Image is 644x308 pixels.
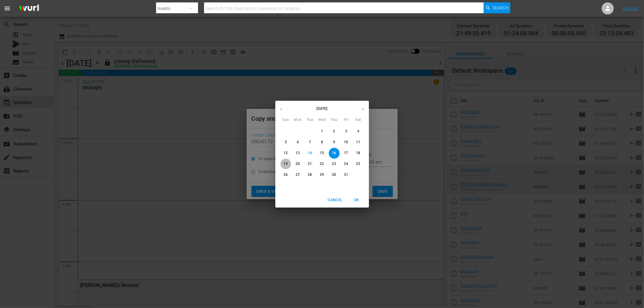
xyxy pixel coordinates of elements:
[280,159,291,170] button: 19
[332,172,336,177] p: 30
[296,151,300,156] p: 13
[305,159,316,170] button: 21
[356,161,360,167] p: 25
[287,106,357,111] p: [DATE]
[328,197,342,203] span: Cancel
[309,140,311,145] p: 7
[320,172,324,177] p: 29
[305,148,316,159] button: 14
[305,137,316,148] button: 7
[341,159,352,170] button: 24
[344,140,348,145] p: 10
[317,170,328,180] button: 29
[284,161,288,167] p: 19
[333,140,335,145] p: 9
[17,10,30,14] div: v 4.0.25
[308,161,312,167] p: 21
[345,129,347,134] p: 3
[341,137,352,148] button: 10
[10,10,14,14] img: logo_orange.svg
[296,161,300,167] p: 20
[23,36,54,40] div: Domain Overview
[293,159,303,170] button: 20
[344,151,348,156] p: 17
[321,140,323,145] p: 8
[317,137,328,148] button: 8
[329,159,340,170] button: 23
[329,148,340,159] button: 16
[305,117,316,123] span: Tue
[333,129,335,134] p: 2
[308,172,312,177] p: 28
[356,151,360,156] p: 18
[285,140,287,145] p: 5
[347,195,367,205] button: OK
[317,159,328,170] button: 22
[353,126,364,137] button: 4
[16,35,21,40] img: tab_domain_overview_orange.svg
[353,159,364,170] button: 25
[280,117,291,123] span: Sun
[329,137,340,148] button: 9
[10,16,14,21] img: website_grey.svg
[293,170,303,180] button: 27
[60,35,65,40] img: tab_keywords_by_traffic_grey.svg
[14,2,43,16] img: ans4CAIJ8jUAAAAAAAAAAAAAAAAAAAAAAAAgQb4GAAAAAAAAAAAAAAAAAAAAAAAAJMjXAAAAAAAAAAAAAAAAAAAAAAAAgAT5G...
[341,126,352,137] button: 3
[317,148,328,159] button: 15
[293,148,303,159] button: 13
[353,117,364,123] span: Sat
[320,161,324,167] p: 22
[344,172,348,177] p: 31
[296,172,300,177] p: 27
[353,137,364,148] button: 11
[280,137,291,148] button: 5
[329,170,340,180] button: 30
[305,170,316,180] button: 28
[329,126,340,137] button: 2
[332,151,336,156] p: 16
[350,197,364,203] span: OK
[293,137,303,148] button: 6
[320,151,324,156] p: 15
[341,148,352,159] button: 17
[356,140,360,145] p: 11
[293,117,303,123] span: Mon
[284,151,288,156] p: 12
[284,172,288,177] p: 26
[341,170,352,180] button: 31
[67,36,102,40] div: Keywords by Traffic
[623,6,638,11] a: Sign Out
[297,140,299,145] p: 6
[357,129,359,134] p: 4
[317,126,328,137] button: 1
[332,161,336,167] p: 23
[325,195,344,205] button: Cancel
[329,117,340,123] span: Thu
[344,161,348,167] p: 24
[4,5,11,12] span: menu
[16,16,100,21] div: Domain: [DOMAIN_NAME][PERSON_NAME]
[280,148,291,159] button: 12
[308,151,312,156] p: 14
[493,2,509,13] span: Search
[341,117,352,123] span: Fri
[317,117,328,123] span: Wed
[280,170,291,180] button: 26
[353,148,364,159] button: 18
[321,129,323,134] p: 1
